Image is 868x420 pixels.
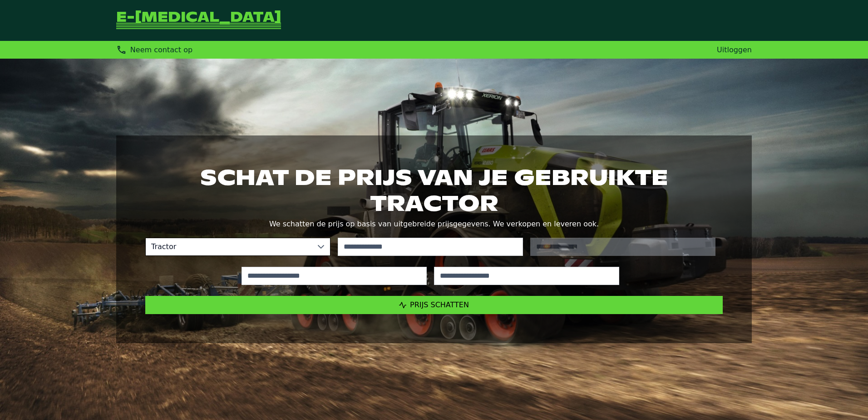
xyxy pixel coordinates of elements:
[116,11,281,30] a: Terug naar de startpagina
[717,45,752,54] a: Uitloggen
[130,45,192,54] span: Neem contact op
[145,165,723,215] h1: Schat de prijs van je gebruikte tractor
[145,296,723,314] button: Prijs schatten
[116,45,192,55] div: Neem contact op
[145,218,723,230] p: We schatten de prijs op basis van uitgebreide prijsgegevens. We verkopen en leveren ook.
[410,300,469,309] span: Prijs schatten
[146,238,312,255] span: Tractor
